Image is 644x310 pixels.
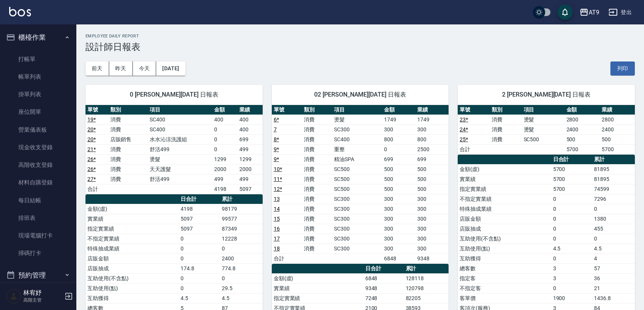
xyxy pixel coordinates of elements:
td: 1380 [592,214,635,224]
a: 掛單列表 [3,86,73,103]
a: 打帳單 [3,50,73,68]
td: 499 [212,174,237,184]
td: 499 [237,174,263,184]
th: 單號 [458,105,490,115]
td: SC300 [332,204,382,214]
a: 17 [274,236,280,242]
td: 不指定實業績 [458,194,551,204]
td: 500 [415,174,449,184]
td: 57 [592,263,635,273]
td: 2000 [212,164,237,174]
td: 4 [592,253,635,263]
a: 14 [274,206,280,212]
td: 400 [237,115,263,124]
td: 300 [382,214,415,224]
th: 業績 [415,105,449,115]
td: 0 [551,253,592,263]
td: 實業績 [86,214,179,224]
td: 0 [551,194,592,204]
button: 預約管理 [3,265,73,285]
td: 800 [382,134,415,144]
td: 7296 [592,194,635,204]
td: 消費 [302,174,332,184]
th: 項目 [148,105,212,115]
h5: 林宥妤 [23,289,62,297]
td: 12228 [220,234,263,244]
td: 1900 [551,293,592,303]
td: 7248 [363,293,404,303]
th: 金額 [212,105,237,115]
td: 3 [551,263,592,273]
td: 消費 [302,194,332,204]
td: 500 [382,184,415,194]
td: 0 [382,144,415,154]
td: 店販金額 [86,253,179,263]
th: 單號 [272,105,302,115]
td: 400 [237,124,263,134]
a: 現場電腦打卡 [3,227,73,244]
td: 300 [415,224,449,234]
a: 高階收支登錄 [3,156,73,174]
td: 4.5 [592,244,635,253]
button: 登出 [605,5,635,19]
td: 5097 [179,224,220,234]
td: 4.5 [551,244,592,253]
td: 0 [179,244,220,253]
a: 16 [274,226,280,232]
td: 128118 [404,273,449,283]
img: Logo [9,7,31,16]
td: 5700 [551,174,592,184]
td: 800 [415,134,449,144]
th: 金額 [565,105,600,115]
td: 金額(虛) [272,273,363,283]
td: 81895 [592,164,635,174]
td: 1749 [382,115,415,124]
td: 82205 [404,293,449,303]
td: 0 [551,204,592,214]
td: 5700 [551,184,592,194]
td: 300 [415,234,449,244]
td: 0 [551,234,592,244]
td: 1436.8 [592,293,635,303]
th: 日合計 [363,264,404,274]
td: 500 [565,134,600,144]
td: 4.5 [179,293,220,303]
td: 燙髮 [332,115,382,124]
h3: 設計師日報表 [86,42,635,52]
th: 日合計 [179,194,220,204]
td: 精油SPA [332,154,382,164]
a: 帳單列表 [3,68,73,86]
td: 9348 [415,253,449,263]
td: 300 [382,204,415,214]
td: SC500 [522,134,565,144]
h2: Employee Daily Report [86,34,635,39]
td: 5700 [565,144,600,154]
td: 29.5 [220,283,263,293]
a: 7 [274,126,277,132]
td: 消費 [302,115,332,124]
td: 300 [415,204,449,214]
td: 消費 [302,244,332,253]
td: 0 [220,244,263,253]
div: AT9 [589,8,599,17]
button: 今天 [133,61,157,76]
td: 互助獲得 [86,293,179,303]
td: 特殊抽成業績 [458,204,551,214]
td: 燙髮 [148,154,212,164]
td: SC500 [332,164,382,174]
span: 02 [PERSON_NAME][DATE] 日報表 [281,91,440,98]
td: 店販抽成 [86,263,179,273]
td: 500 [382,174,415,184]
button: AT9 [576,5,602,20]
td: 店販抽成 [458,224,551,234]
td: 燙髮 [522,124,565,134]
td: 774.8 [220,263,263,273]
td: 燙髮 [522,115,565,124]
td: 0 [212,134,237,144]
td: 消費 [302,234,332,244]
th: 類別 [108,105,148,115]
td: 互助使用(不含點) [458,234,551,244]
td: 1749 [415,115,449,124]
td: SC400 [148,115,212,124]
button: 昨天 [109,61,133,76]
